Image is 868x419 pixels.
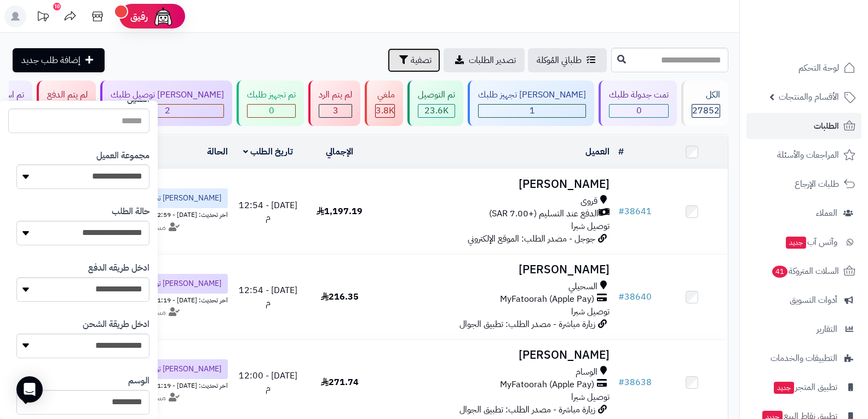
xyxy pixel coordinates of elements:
[247,89,296,101] div: تم تجهيز طلبك
[321,290,359,303] span: 216.35
[388,48,440,72] button: تصفية
[465,81,596,126] a: [PERSON_NAME] تجهيز طلبك 1
[746,171,861,197] a: طلبات الإرجاع
[53,3,61,10] div: 10
[771,263,839,279] span: السلات المتروكة
[779,89,839,105] span: الأقسام والمنتجات
[679,81,731,126] a: الكل27852
[618,205,652,218] a: #38641
[21,54,81,67] span: إضافة طلب جديد
[123,364,221,375] span: [PERSON_NAME] توصيل طلبك
[319,89,352,101] div: لم يتم الرد
[469,54,516,67] span: تصدير الطلبات
[746,200,861,226] a: العملاء
[239,199,297,225] span: [DATE] - 12:54 م
[746,316,861,342] a: التقارير
[746,345,861,371] a: التطبيقات والخدمات
[571,391,610,404] span: توصيل شبرا
[609,89,669,101] div: تمت جدولة طلبك
[773,380,837,395] span: تطبيق المتجر
[610,105,668,117] div: 0
[380,349,610,361] h3: [PERSON_NAME]
[326,145,353,158] a: الإجمالي
[321,376,359,389] span: 271.74
[269,104,274,117] span: 0
[405,81,465,126] a: تم التوصيل 23.6K
[13,48,105,72] a: إضافة طلب جديد
[746,55,861,81] a: لوحة التحكم
[444,48,525,72] a: تصدير الطلبات
[418,105,455,117] div: 23627
[795,176,839,192] span: طلبات الإرجاع
[746,113,861,139] a: الطلبات
[618,376,652,389] a: #38638
[500,293,594,306] span: MyFatoorah (Apple Pay)
[418,89,455,101] div: تم التوصيل
[478,89,586,101] div: [PERSON_NAME] تجهيز طلبك
[785,234,837,250] span: وآتس آب
[248,105,295,117] div: 0
[790,292,837,308] span: أدوات التسويق
[692,89,720,101] div: الكل
[111,105,223,117] div: 2
[816,205,837,221] span: العملاء
[130,10,148,23] span: رفيق
[814,118,839,134] span: الطلبات
[459,318,595,331] span: زيارة مباشرة - مصدر الطلب: تطبيق الجوال
[123,278,221,289] span: [PERSON_NAME] توصيل طلبك
[772,265,788,278] span: 41
[618,290,652,303] a: #38640
[468,232,595,245] span: جوجل - مصدر الطلب: الموقع الإلكتروني
[585,145,610,158] a: العميل
[88,262,150,274] label: ادخل طريقه الدفع
[746,374,861,400] a: تطبيق المتجرجديد
[528,48,607,72] a: طلباتي المُوكلة
[128,375,150,387] label: الوسم
[571,220,610,233] span: توصيل شبرا
[777,147,839,163] span: المراجعات والأسئلة
[83,318,150,331] label: ادخل طريقة الشحن
[127,193,221,204] span: [PERSON_NAME] تجهيز طلبك
[243,145,293,158] a: تاريخ الطلب
[746,142,861,168] a: المراجعات والأسئلة
[618,376,624,389] span: #
[111,89,224,101] div: [PERSON_NAME] توصيل طلبك
[112,205,150,218] label: حالة الطلب
[96,150,150,162] label: مجموعة العميل
[489,208,599,220] span: الدفع عند التسليم (+7.00 SAR)
[596,81,679,126] a: تمت جدولة طلبك 0
[98,81,234,126] a: [PERSON_NAME] توصيل طلبك 2
[580,195,597,208] span: قروى
[746,258,861,284] a: السلات المتروكة41
[380,263,610,276] h3: [PERSON_NAME]
[333,104,338,117] span: 3
[376,104,394,117] span: 3.8K
[207,145,228,158] a: الحالة
[618,145,624,158] a: #
[798,60,839,76] span: لوحة التحكم
[35,81,98,126] a: لم يتم الدفع 374
[375,89,395,101] div: ملغي
[319,105,352,117] div: 3
[239,284,297,309] span: [DATE] - 12:54 م
[568,280,597,293] span: السحيلي
[774,382,794,394] span: جديد
[500,378,594,391] span: MyFatoorah (Apple Pay)
[47,89,88,101] div: لم يتم الدفع
[239,369,297,395] span: [DATE] - 12:00 م
[771,351,837,366] span: التطبيقات والخدمات
[152,5,174,27] img: ai-face.png
[618,205,624,218] span: #
[234,81,306,126] a: تم تجهيز طلبك 0
[746,287,861,313] a: أدوات التسويق
[376,105,394,117] div: 3845
[165,104,170,117] span: 2
[363,81,405,126] a: ملغي 3.8K
[537,54,582,67] span: طلباتي المُوكلة
[127,93,150,106] label: العميل
[530,104,535,117] span: 1
[571,305,610,318] span: توصيل شبرا
[636,104,642,117] span: 0
[411,54,432,67] span: تصفية
[794,14,858,37] img: logo-2.png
